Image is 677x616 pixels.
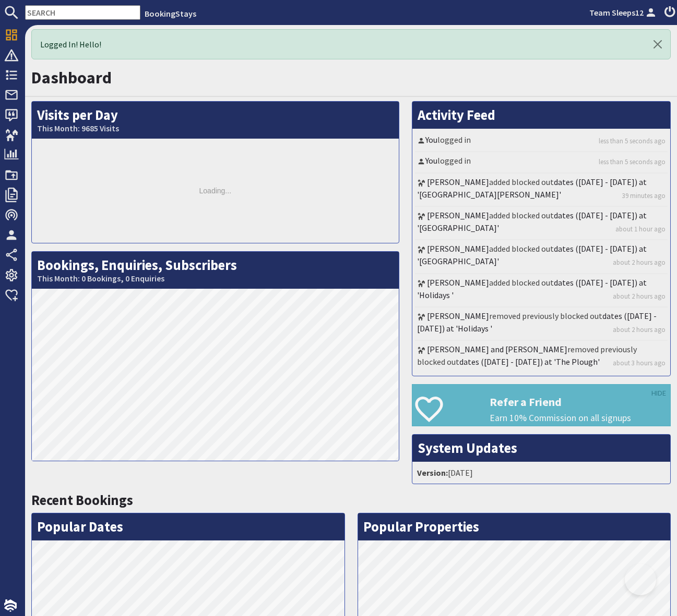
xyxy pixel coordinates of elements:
a: Dashboard [31,67,112,88]
a: [PERSON_NAME] [427,210,489,220]
li: added blocked out [415,207,668,240]
iframe: Toggle Customer Support [625,564,656,595]
a: System Updates [418,439,517,457]
small: This Month: 9685 Visits [37,124,394,133]
small: This Month: 0 Bookings, 0 Enquiries [37,274,394,284]
h2: Popular Properties [358,513,671,540]
a: about 2 hours ago [613,257,666,267]
p: Earn 10% Commission on all signups [490,411,670,425]
a: Refer a Friend Earn 10% Commission on all signups [412,384,671,426]
a: less than 5 seconds ago [599,157,666,167]
a: dates ([DATE] - [DATE]) at '[GEOGRAPHIC_DATA][PERSON_NAME]' [417,177,647,200]
a: [PERSON_NAME] [427,177,489,187]
li: logged in [415,152,668,173]
li: removed previously blocked out [415,307,668,341]
a: [PERSON_NAME] [427,277,489,288]
li: logged in [415,131,668,152]
a: about 3 hours ago [613,358,666,368]
a: [PERSON_NAME] [427,311,489,321]
a: Team Sleeps12 [589,6,658,19]
div: Logged In! Hello! [31,29,671,59]
div: Loading... [32,139,399,243]
li: removed previously blocked out [415,341,668,373]
h2: Bookings, Enquiries, Subscribers [32,252,399,289]
li: added blocked out [415,240,668,274]
a: dates ([DATE] - [DATE]) at 'Holidays ' [417,311,657,334]
h2: Visits per Day [32,102,399,139]
li: added blocked out [415,174,668,207]
li: [DATE] [415,464,668,481]
input: SEARCH [25,5,140,20]
a: dates ([DATE] - [DATE]) at 'The Plough' [459,356,600,367]
img: staytech_i_w-64f4e8e9ee0a9c174fd5317b4b171b261742d2d393467e5bdba4413f4f884c10.svg [4,599,17,612]
h3: Refer a Friend [490,395,670,409]
a: about 2 hours ago [613,291,666,301]
a: dates ([DATE] - [DATE]) at '[GEOGRAPHIC_DATA]' [417,210,647,233]
a: [PERSON_NAME] and [PERSON_NAME] [427,344,567,354]
a: HIDE [651,388,666,399]
li: added blocked out [415,274,668,307]
a: 39 minutes ago [622,191,666,201]
a: You [425,155,437,166]
a: BookingStays [145,8,196,19]
strong: Version: [417,467,448,478]
a: Activity Feed [418,106,495,124]
h2: Popular Dates [32,513,345,540]
a: You [425,134,437,145]
a: about 1 hour ago [615,224,666,234]
a: less than 5 seconds ago [599,136,666,146]
a: Recent Bookings [31,491,133,509]
a: [PERSON_NAME] [427,243,489,254]
a: dates ([DATE] - [DATE]) at 'Holidays ' [417,277,647,300]
a: about 2 hours ago [613,325,666,335]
